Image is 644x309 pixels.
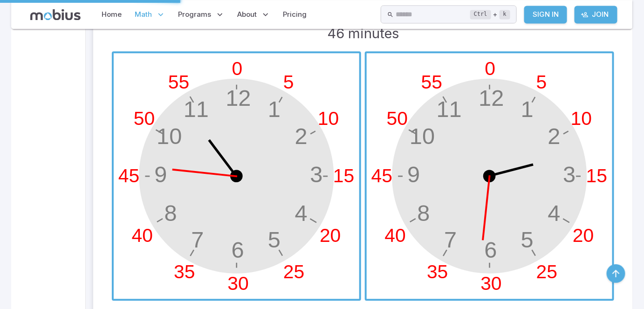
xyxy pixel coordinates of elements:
kbd: Ctrl [470,10,491,19]
span: Math [135,9,152,20]
button: 126391211105478 0 30 15 45 5 10 55 50 25 20 35 40 [112,51,361,301]
h3: 46 minutes [327,23,399,44]
a: Sign In [524,6,567,23]
a: Home [99,4,125,25]
kbd: k [500,10,510,19]
div: + [470,9,510,20]
span: Programs [178,9,212,20]
a: Join [575,6,617,23]
span: About [238,9,257,20]
button: 126391211105478 0 30 15 45 5 10 55 50 25 20 35 40 [365,51,614,301]
a: Pricing [281,4,310,25]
